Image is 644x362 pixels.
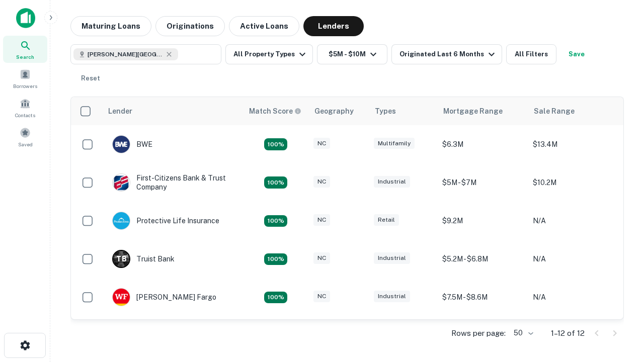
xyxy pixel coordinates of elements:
[249,106,299,117] h6: Match Score
[551,327,585,339] p: 1–12 of 12
[374,291,410,302] div: Industrial
[116,254,126,264] p: T B
[102,97,243,125] th: Lender
[528,240,618,278] td: N/A
[313,214,330,226] div: NC
[437,202,528,240] td: $9.2M
[264,253,287,265] div: Matching Properties: 3, hasApolloMatch: undefined
[18,140,33,148] span: Saved
[16,8,35,28] img: capitalize-icon.png
[16,53,34,61] span: Search
[3,123,47,150] a: Saved
[112,212,219,230] div: Protective Life Insurance
[374,138,415,149] div: Multifamily
[264,292,287,304] div: Matching Properties: 2, hasApolloMatch: undefined
[534,105,575,117] div: Sale Range
[560,44,593,64] button: Save your search to get updates of matches that match your search criteria.
[399,48,498,60] div: Originated Last 6 Months
[74,68,107,88] button: Reset
[443,105,503,117] div: Mortgage Range
[528,202,618,240] td: N/A
[112,250,175,268] div: Truist Bank
[243,97,308,125] th: Capitalize uses an advanced AI algorithm to match your search with the best lender. The match sco...
[506,44,556,64] button: All Filters
[528,125,618,163] td: $13.4M
[108,105,132,117] div: Lender
[528,163,618,202] td: $10.2M
[369,97,437,125] th: Types
[313,291,330,302] div: NC
[528,278,618,316] td: N/A
[437,240,528,278] td: $5.2M - $6.8M
[437,125,528,163] td: $6.3M
[249,106,301,117] div: Capitalize uses an advanced AI algorithm to match your search with the best lender. The match sco...
[308,97,369,125] th: Geography
[229,16,299,36] button: Active Loans
[594,282,644,330] iframe: Chat Widget
[112,288,216,306] div: [PERSON_NAME] Fargo
[3,65,47,92] a: Borrowers
[317,44,387,64] button: $5M - $10M
[528,97,618,125] th: Sale Range
[437,97,528,125] th: Mortgage Range
[112,135,152,153] div: BWE
[313,138,330,149] div: NC
[113,174,130,191] img: picture
[112,173,233,192] div: First-citizens Bank & Trust Company
[113,212,130,229] img: picture
[437,278,528,316] td: $7.5M - $8.6M
[264,138,287,150] div: Matching Properties: 2, hasApolloMatch: undefined
[510,326,535,340] div: 50
[528,316,618,354] td: N/A
[391,44,502,64] button: Originated Last 6 Months
[303,16,364,36] button: Lenders
[88,50,163,59] span: [PERSON_NAME][GEOGRAPHIC_DATA], [GEOGRAPHIC_DATA]
[3,94,47,121] a: Contacts
[70,16,151,36] button: Maturing Loans
[374,176,410,188] div: Industrial
[451,327,506,339] p: Rows per page:
[374,214,399,226] div: Retail
[375,105,396,117] div: Types
[437,316,528,354] td: $8.8M
[374,252,410,264] div: Industrial
[3,36,47,63] a: Search
[15,111,35,119] span: Contacts
[264,215,287,227] div: Matching Properties: 2, hasApolloMatch: undefined
[314,105,354,117] div: Geography
[113,289,130,306] img: picture
[313,176,330,188] div: NC
[225,44,313,64] button: All Property Types
[155,16,225,36] button: Originations
[313,252,330,264] div: NC
[264,176,287,189] div: Matching Properties: 2, hasApolloMatch: undefined
[13,82,37,90] span: Borrowers
[113,136,130,153] img: picture
[437,163,528,202] td: $5M - $7M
